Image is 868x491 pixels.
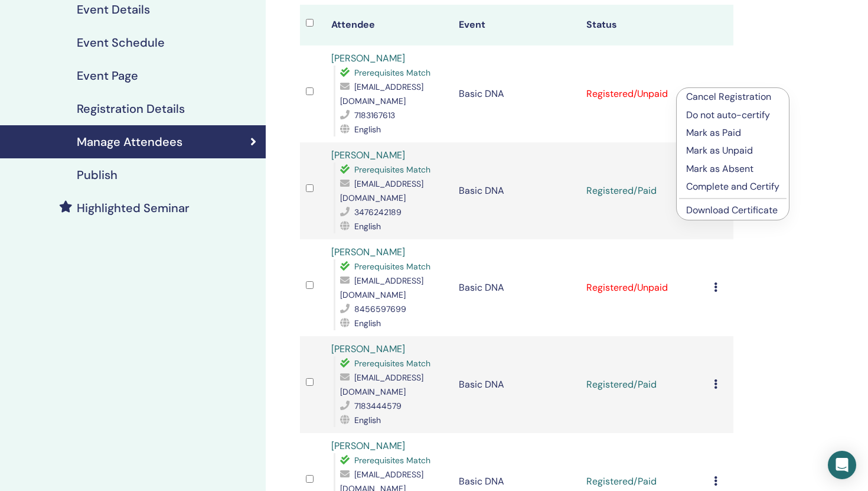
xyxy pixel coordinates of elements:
h4: Highlighted Seminar [77,201,190,215]
span: English [354,124,381,135]
span: 3476242189 [354,207,402,217]
a: [PERSON_NAME] [331,149,405,161]
span: [EMAIL_ADDRESS][DOMAIN_NAME] [340,178,423,203]
span: Prerequisites Match [354,358,430,369]
td: Basic DNA [453,45,580,142]
span: Prerequisites Match [354,164,430,175]
h4: Registration Details [77,102,185,116]
span: English [354,318,381,329]
span: Prerequisites Match [354,261,430,272]
div: Open Intercom Messenger [828,451,856,479]
span: [EMAIL_ADDRESS][DOMAIN_NAME] [340,82,423,106]
a: [PERSON_NAME] [331,440,405,452]
th: Attendee [325,5,453,45]
h4: Event Schedule [77,35,165,50]
p: Mark as Absent [686,162,779,176]
a: Download Certificate [686,204,778,216]
h4: Publish [77,168,118,182]
p: Complete and Certify [686,180,779,194]
span: 7183167613 [354,110,395,121]
p: Mark as Unpaid [686,144,779,158]
span: Prerequisites Match [354,455,430,466]
span: [EMAIL_ADDRESS][DOMAIN_NAME] [340,275,423,300]
h4: Event Page [77,69,138,83]
a: [PERSON_NAME] [331,343,405,355]
td: Basic DNA [453,142,580,239]
span: English [354,415,381,425]
a: [PERSON_NAME] [331,246,405,258]
th: Status [580,5,708,45]
h4: Manage Attendees [77,135,182,149]
h4: Event Details [77,2,150,17]
a: [PERSON_NAME] [331,52,405,64]
span: [EMAIL_ADDRESS][DOMAIN_NAME] [340,372,423,397]
p: Do not auto-certify [686,108,779,122]
span: 7183444579 [354,401,402,411]
th: Event [453,5,580,45]
td: Basic DNA [453,336,580,433]
p: Mark as Paid [686,126,779,140]
span: Prerequisites Match [354,67,430,78]
td: Basic DNA [453,239,580,336]
span: English [354,221,381,232]
span: 8456597699 [354,304,406,314]
p: Cancel Registration [686,90,779,104]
